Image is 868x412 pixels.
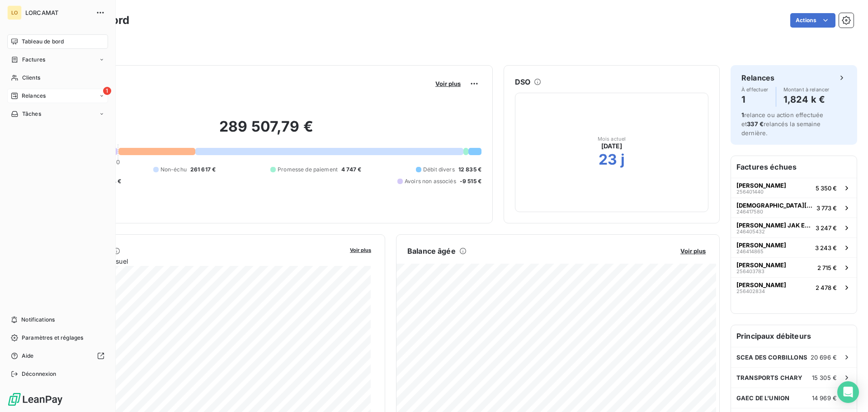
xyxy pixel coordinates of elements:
span: 256402834 [736,289,765,294]
span: Mois actuel [598,136,626,142]
span: Montant à relancer [783,87,830,92]
span: 246417580 [736,209,763,214]
button: Voir plus [433,80,463,88]
span: 5 350 € [816,185,837,192]
span: [DATE] [601,142,623,151]
span: TRANSPORTS CHARY [736,374,802,381]
h4: 1 [741,92,769,107]
h6: Principaux débiteurs [731,325,857,347]
span: 246414865 [736,249,764,254]
h4: 1,824 k € [783,92,830,107]
button: Voir plus [347,246,374,254]
button: [PERSON_NAME]2564037832 715 € [731,257,857,277]
h6: Factures échues [731,156,857,178]
span: 15 305 € [812,374,837,381]
span: 261 617 € [190,166,216,174]
span: Avoirs non associés [405,177,456,185]
div: Open Intercom Messenger [837,381,859,403]
span: 12 835 € [458,166,481,174]
span: Non-échu [160,166,187,174]
span: [PERSON_NAME] [736,242,786,249]
h6: Balance âgée [407,246,456,256]
button: [PERSON_NAME]2564028342 478 € [731,277,857,297]
span: Voir plus [350,247,371,253]
span: Paramètres et réglages [22,334,83,342]
span: Voir plus [435,80,461,87]
span: 3 247 € [816,224,837,232]
h2: 289 507,79 € [51,118,481,145]
span: 2 478 € [816,284,837,291]
button: Actions [790,13,835,28]
span: Factures [22,56,45,64]
span: Débit divers [423,166,455,174]
span: 1 [103,87,111,95]
span: [PERSON_NAME] [736,281,786,289]
span: À effectuer [741,87,769,92]
button: [PERSON_NAME]2464148653 243 € [731,237,857,257]
span: Voir plus [680,247,706,255]
span: 1 [741,111,744,118]
span: Tâches [22,110,41,118]
span: GAEC DE L'UNION [736,394,789,402]
h6: DSO [515,76,530,87]
span: 256403783 [736,269,764,274]
div: LO [7,5,22,20]
span: 337 € [747,120,764,128]
span: 0 [116,158,120,166]
h6: Relances [741,72,774,83]
span: [PERSON_NAME] [736,182,786,189]
span: 246405432 [736,229,765,234]
h2: j [621,151,625,169]
span: LORCAMAT [25,9,90,16]
span: [DEMOGRAPHIC_DATA][PERSON_NAME] [PERSON_NAME] [736,202,813,209]
span: 3 243 € [815,244,837,251]
span: -9 515 € [460,177,481,185]
span: 256401440 [736,189,764,194]
span: Déconnexion [22,370,57,378]
span: [PERSON_NAME] [736,261,786,269]
button: Voir plus [678,247,708,255]
span: 20 696 € [811,354,837,361]
span: SCEA DES CORBILLONS [736,354,807,361]
button: [PERSON_NAME]2564014405 350 € [731,178,857,198]
button: [DEMOGRAPHIC_DATA][PERSON_NAME] [PERSON_NAME]2464175803 773 € [731,198,857,218]
span: relance ou action effectuée et relancés la semaine dernière. [741,111,823,137]
span: [PERSON_NAME] JAK EXPLOITATION AGRICOLE [736,222,812,229]
span: Chiffre d'affaires mensuel [51,256,344,266]
span: Aide [22,352,34,360]
span: 4 747 € [341,166,361,174]
span: Notifications [21,316,55,324]
span: 14 969 € [812,394,837,402]
a: Aide [7,349,108,363]
h2: 23 [599,151,617,169]
img: Logo LeanPay [7,392,63,407]
span: Relances [22,92,46,100]
span: 3 773 € [816,204,837,212]
span: Promesse de paiement [278,166,338,174]
span: 2 715 € [817,264,837,271]
button: [PERSON_NAME] JAK EXPLOITATION AGRICOLE2464054323 247 € [731,218,857,237]
span: Tableau de bord [22,38,64,46]
span: Clients [22,74,40,82]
